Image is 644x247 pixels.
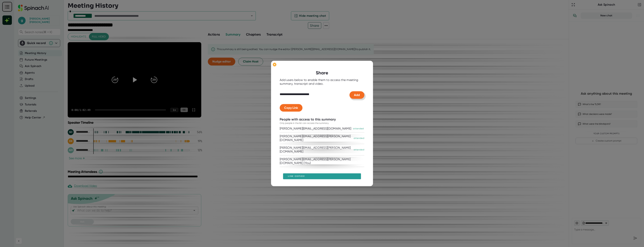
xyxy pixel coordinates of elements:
span: Copy Link [284,106,298,110]
div: Add users below to enable them to access the meeting summary, transcript and video. [280,78,364,86]
div: [PERSON_NAME][EMAIL_ADDRESS][PERSON_NAME][DOMAIN_NAME] [280,134,352,142]
div: People with access to this summary [280,117,336,122]
button: Copy Link [280,104,302,112]
button: Add [349,91,364,99]
div: [PERSON_NAME][EMAIL_ADDRESS][PERSON_NAME][DOMAIN_NAME] (You) [280,157,362,165]
b: Share [316,70,328,75]
div: attended [354,136,364,140]
div: Only people in the list can access the summary. [280,121,329,125]
div: [PERSON_NAME][EMAIL_ADDRESS][PERSON_NAME][DOMAIN_NAME] [280,146,352,153]
div: attended [353,127,364,130]
span: Add [354,93,360,97]
div: [PERSON_NAME][EMAIL_ADDRESS][DOMAIN_NAME] [280,127,351,130]
div: attended [354,148,364,151]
